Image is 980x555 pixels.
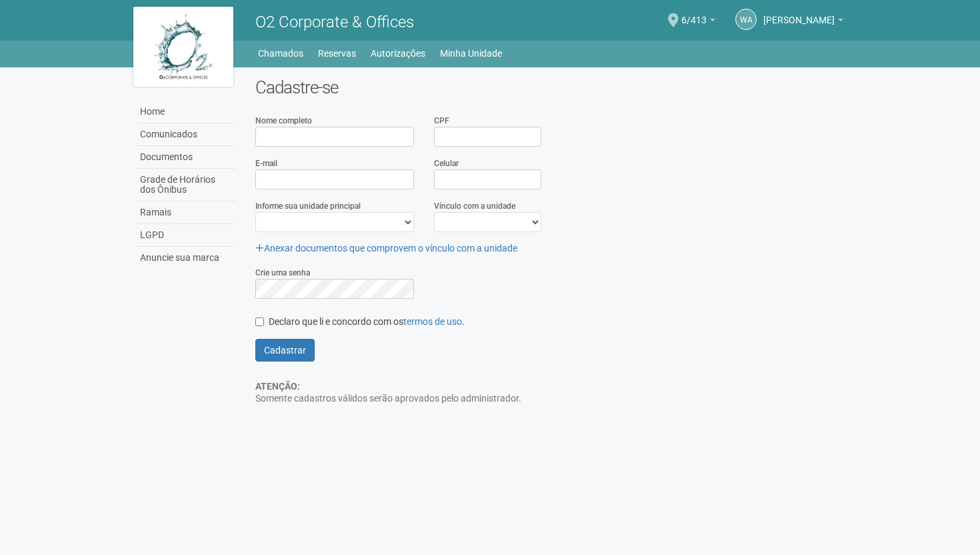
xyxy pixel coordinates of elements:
a: Grade de Horários dos Ônibus [137,169,235,201]
a: 6/413 [681,17,715,27]
a: Reservas [318,44,356,63]
label: Vínculo com a unidade [434,200,515,212]
h2: Cadastre-se [255,77,847,97]
img: logo.jpg [133,7,233,87]
p: Somente cadastros válidos serão aprovados pelo administrador. [255,380,847,404]
span: O2 Corporate & Offices [255,13,414,31]
a: [PERSON_NAME] [763,17,843,27]
a: Home [137,101,235,123]
a: Anexar documentos que comprovem o vínculo com a unidade [255,243,517,253]
a: Autorizações [371,44,425,63]
a: Anuncie sua marca [137,247,235,269]
label: Celular [434,157,459,169]
span: Wellington Araujo dos Santos [763,2,835,25]
strong: ATENÇÃO: [255,381,300,392]
a: Documentos [137,146,235,169]
button: Cadastrar [255,339,315,362]
span: 6/413 [681,2,707,25]
a: LGPD [137,224,235,247]
label: Declaro que li e concordo com os . [255,316,465,329]
a: Comunicados [137,123,235,146]
a: Chamados [258,44,303,63]
label: Informe sua unidade principal [255,200,361,212]
a: termos de uso [403,316,462,327]
a: Ramais [137,201,235,224]
label: E-mail [255,157,277,169]
input: Declaro que li e concordo com ostermos de uso. [255,318,264,326]
a: Minha Unidade [440,44,502,63]
label: Nome completo [255,115,312,127]
label: CPF [434,115,449,127]
label: Crie uma senha [255,267,310,279]
a: WA [735,9,757,30]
